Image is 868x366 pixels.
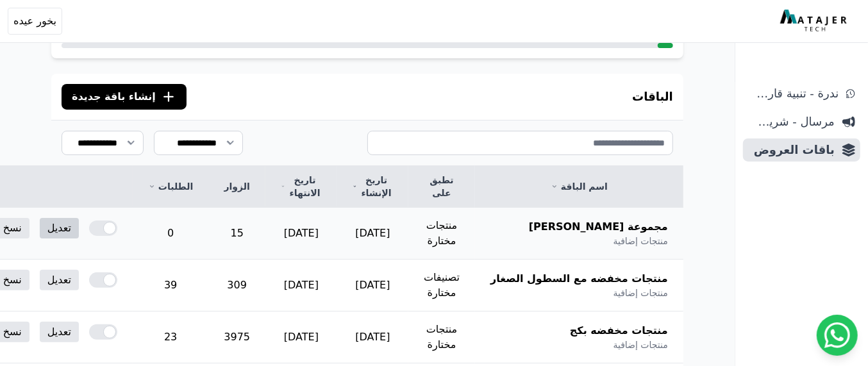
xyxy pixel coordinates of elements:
[40,322,79,342] a: تعديل
[40,270,79,290] a: تعديل
[265,260,337,312] td: [DATE]
[13,13,56,29] span: بخور عيده
[353,174,393,199] a: تاريخ الإنشاء
[8,8,62,35] button: بخور عيده
[148,180,193,193] a: الطلبات
[570,323,668,338] span: منتجات مخفضه بكج
[408,260,475,312] td: تصنيفات مختارة
[780,10,850,33] img: MatajerTech Logo
[748,141,835,159] span: باقات العروض
[490,271,668,287] span: منتجات مخفضه مع السطول الصغار
[337,208,408,260] td: [DATE]
[490,180,668,193] a: اسم الباقة
[265,208,337,260] td: [DATE]
[632,88,673,106] h3: الباقات
[613,235,668,247] span: منتجات إضافية
[265,312,337,363] td: [DATE]
[40,218,79,238] a: تعديل
[408,208,475,260] td: منتجات مختارة
[613,338,668,351] span: منتجات إضافية
[208,208,265,260] td: 15
[133,312,208,363] td: 23
[72,89,156,104] span: إنشاء باقة جديدة
[748,85,839,103] span: ندرة - تنبية قارب علي النفاذ
[281,174,322,199] a: تاريخ الانتهاء
[133,260,208,312] td: 39
[337,260,408,312] td: [DATE]
[62,84,187,110] button: إنشاء باقة جديدة
[208,260,265,312] td: 309
[208,166,265,208] th: الزوار
[748,113,835,131] span: مرسال - شريط دعاية
[408,166,475,208] th: تطبق على
[408,312,475,363] td: منتجات مختارة
[529,219,668,235] span: مجموعة [PERSON_NAME]
[337,312,408,363] td: [DATE]
[613,287,668,299] span: منتجات إضافية
[133,208,208,260] td: 0
[208,312,265,363] td: 3975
